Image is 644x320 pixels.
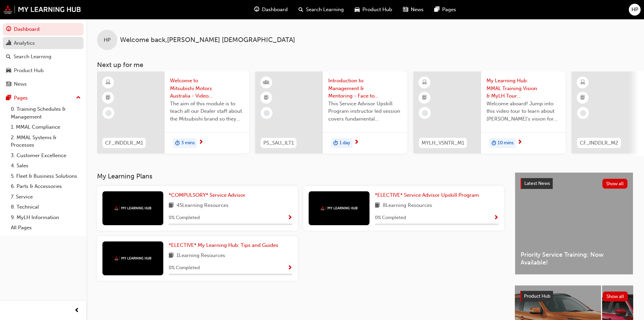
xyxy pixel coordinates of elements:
[422,139,464,147] span: MYLH_VSNTR_M1
[74,306,79,315] span: prev-icon
[3,23,84,36] a: Dashboard
[339,139,350,147] span: 1 day
[3,92,84,104] button: Pages
[629,4,641,16] button: HP
[515,172,633,275] a: Latest NewsShow allPriority Service Training: Now Available!
[521,251,627,266] span: Priority Service Training: Now Available!
[8,104,84,122] a: 0. Training Schedules & Management
[333,139,338,148] span: duration-icon
[249,3,293,17] a: guage-iconDashboard
[97,172,504,180] h3: My Learning Plans
[114,256,151,260] img: mmal
[429,3,461,17] a: pages-iconPages
[580,110,586,116] span: learningRecordVerb_NONE-icon
[8,171,84,182] a: 5. Fleet & Business Solutions
[3,64,84,77] a: Product Hub
[524,293,550,299] span: Product Hub
[524,180,550,186] span: Latest News
[76,93,81,102] span: up-icon
[602,179,628,189] button: Show all
[169,252,174,260] span: book-icon
[176,201,229,210] span: 45 Learning Resources
[3,37,84,49] a: Analytics
[320,206,358,210] img: mmal
[403,5,408,14] span: news-icon
[375,201,380,210] span: book-icon
[494,214,499,222] button: Show Progress
[422,78,427,87] span: learningResourceType_ELEARNING-icon
[3,50,84,63] a: Search Learning
[105,110,112,116] span: learningRecordVerb_NONE-icon
[8,212,84,223] a: 9. MyLH Information
[8,192,84,202] a: 7. Service
[264,110,270,116] span: learningRecordVerb_NONE-icon
[114,206,151,210] img: mmal
[104,36,111,44] span: HP
[328,77,402,100] span: Introduction to Management & Mentoring - Face to Face Instructor Led Training (Service Advisor Up...
[299,5,303,14] span: search-icon
[169,242,278,248] span: *ELECTIVE* My Learning Hub: Tips and Guides
[383,201,432,210] span: 8 Learning Resources
[293,3,349,17] a: search-iconSearch Learning
[362,6,392,14] span: Product Hub
[287,265,292,271] span: Show Progress
[8,132,84,150] a: 2. MMAL Systems & Processes
[198,140,204,146] span: next-icon
[306,6,344,14] span: Search Learning
[580,93,585,102] span: booktick-icon
[8,161,84,171] a: 4. Sales
[97,71,249,153] a: CF_INDDLR_M1Welcome to Mitsubishi Motors Australia - Video (Dealer Induction)The aim of this modu...
[14,94,28,102] div: Pages
[486,77,560,100] span: My Learning Hub: MMAL Training Vision & MyLH Tour (Elective)
[580,78,585,87] span: learningResourceType_ELEARNING-icon
[8,202,84,212] a: 8. Technical
[264,93,269,102] span: booktick-icon
[434,5,439,14] span: pages-icon
[6,95,11,101] span: pages-icon
[8,222,84,233] a: All Pages
[375,192,479,198] span: *ELECTIVE* Service Advisor Upskill Program
[14,53,51,61] div: Search Learning
[6,40,11,46] span: chart-icon
[442,6,456,14] span: Pages
[120,36,295,44] span: Welcome back , [PERSON_NAME] [DEMOGRAPHIC_DATA]
[6,26,11,33] span: guage-icon
[492,139,496,148] span: duration-icon
[14,39,35,47] div: Analytics
[375,214,406,222] span: 0 % Completed
[494,215,499,221] span: Show Progress
[375,191,482,199] a: *ELECTIVE* Service Advisor Upskill Program
[498,139,514,147] span: 10 mins
[8,181,84,192] a: 6. Parts & Accessories
[255,71,407,153] a: PS_SAU_ILT1Introduction to Management & Mentoring - Face to Face Instructor Led Training (Service...
[86,61,644,69] h3: Next up for me
[170,100,244,123] span: The aim of this module is to teach all our Dealer staff about the Mitsubishi brand so they demons...
[169,214,200,222] span: 0 % Completed
[169,241,281,249] a: *ELECTIVE* My Learning Hub: Tips and Guides
[349,3,398,17] a: car-iconProduct Hub
[287,214,292,222] button: Show Progress
[6,54,11,60] span: search-icon
[354,140,359,146] span: next-icon
[486,100,560,123] span: Welcome aboard! Jump into this video tour to learn about [PERSON_NAME]'s vision for your learning...
[3,78,84,90] a: News
[262,6,288,14] span: Dashboard
[181,139,195,147] span: 3 mins
[106,93,111,102] span: booktick-icon
[355,5,360,14] span: car-icon
[287,264,292,272] button: Show Progress
[6,68,11,74] span: car-icon
[398,3,429,17] a: news-iconNews
[328,100,402,123] span: This Service Advisor Upskill Program instructor led session covers fundamental management styles ...
[170,77,244,100] span: Welcome to Mitsubishi Motors Australia - Video (Dealer Induction)
[264,78,269,87] span: learningResourceType_INSTRUCTOR_LED-icon
[520,291,628,302] a: Product HubShow all
[176,252,225,260] span: 1 Learning Resources
[3,5,81,14] img: mmal
[413,71,566,153] a: MYLH_VSNTR_M1My Learning Hub: MMAL Training Vision & MyLH Tour (Elective)Welcome aboard! Jump int...
[517,140,522,146] span: next-icon
[263,139,294,147] span: PS_SAU_ILT1
[422,93,427,102] span: booktick-icon
[287,215,292,221] span: Show Progress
